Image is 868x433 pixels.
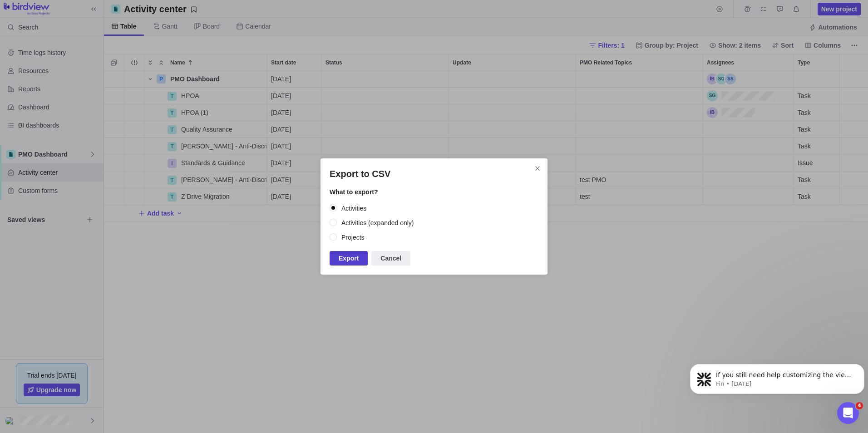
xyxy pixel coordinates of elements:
[837,402,859,424] iframe: Intercom live chat
[380,253,401,264] span: Cancel
[330,204,338,212] input: Activities
[330,233,338,241] input: Projects
[341,204,366,212] div: Activities
[341,233,365,241] div: Projects
[686,345,868,408] iframe: Intercom notifications message
[531,162,544,175] span: Close
[371,251,410,266] span: Cancel
[856,402,863,409] span: 4
[330,187,538,197] span: What to export?
[330,251,368,266] span: Export
[339,253,359,264] span: Export
[341,219,414,227] div: Activities (expanded only)
[330,219,338,227] input: Activities (expanded only)
[321,158,547,275] div: Export to CSV
[330,167,538,180] h2: Export to CSV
